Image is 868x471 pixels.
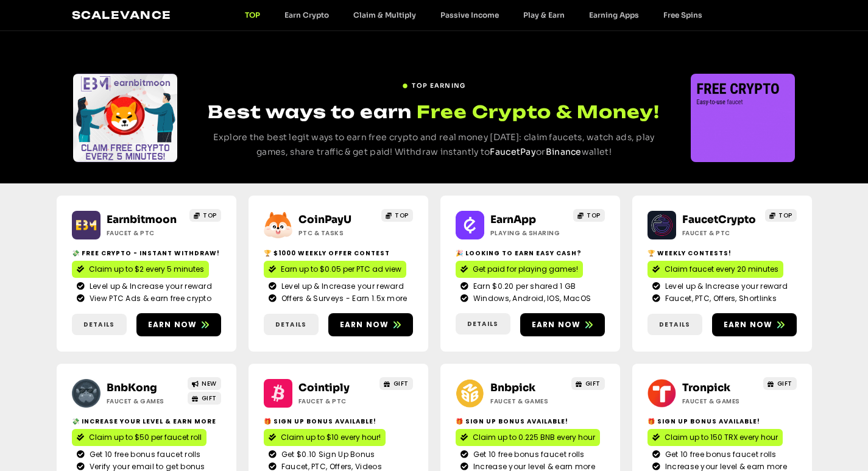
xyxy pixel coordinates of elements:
span: Earn now [148,319,197,330]
a: Details [456,313,510,335]
a: Earnbitmoon [107,213,177,226]
a: Claim up to 150 TRX every hour [647,429,783,446]
a: Tronpick [682,381,730,394]
span: Get 10 free bonus faucet rolls [86,449,201,460]
h2: ptc & Tasks [298,228,375,238]
h2: 🎁 Sign Up Bonus Available! [647,417,797,426]
span: Details [83,320,115,329]
span: TOP [778,211,792,220]
p: Explore the best legit ways to earn free crypto and real money [DATE]: claim faucets, watch ads, ... [200,130,668,160]
a: GIFT [571,377,605,390]
h2: Faucet & PTC [298,397,375,406]
div: Slides [691,74,795,162]
a: Free Spins [651,10,715,19]
span: Earn now [340,319,389,330]
a: Cointiply [298,381,350,394]
span: Details [467,319,498,328]
a: GIFT [188,392,221,405]
span: GIFT [777,379,792,388]
a: Details [72,314,127,335]
h2: Faucet & Games [107,397,183,406]
span: Details [659,320,690,329]
a: Play & Earn [511,10,577,19]
a: TOP [233,10,272,19]
h2: 🏆 $1000 Weekly Offer contest [264,249,413,258]
span: Get 10 free bonus faucet rolls [662,449,777,460]
nav: Menu [233,10,715,19]
a: Claim faucet every 20 minutes [647,261,783,278]
a: Bnbpick [490,381,535,394]
a: FaucetCrypto [682,213,756,226]
a: GIFT [379,377,413,390]
a: Earning Apps [577,10,651,19]
h2: 🎁 Sign Up Bonus Available! [456,417,605,426]
a: BnbKong [107,381,157,394]
a: GIFT [763,377,797,390]
a: Claim up to $2 every 5 minutes [72,261,209,278]
span: Claim faucet every 20 minutes [665,264,778,275]
span: Details [275,320,306,329]
h2: Faucet & PTC [682,228,758,238]
a: Earn now [712,313,797,336]
span: GIFT [585,379,601,388]
span: TOP EARNING [412,81,465,90]
span: TOP [587,211,601,220]
span: Claim up to $2 every 5 minutes [89,264,204,275]
span: TOP [203,211,217,220]
a: Passive Income [428,10,511,19]
h2: 🏆 Weekly contests! [647,249,797,258]
a: Claim up to $10 every hour! [264,429,386,446]
span: Level up & Increase your reward [662,281,788,292]
span: Earn now [724,319,773,330]
a: Claim up to 0.225 BNB every hour [456,429,600,446]
span: Get $0.10 Sign Up Bonus [278,449,375,460]
h2: 💸 Increase your level & earn more [72,417,221,426]
h2: Faucet & Games [490,397,566,406]
a: Earn Crypto [272,10,341,19]
a: EarnApp [490,213,536,226]
a: NEW [188,377,221,390]
span: Earn now [532,319,581,330]
span: TOP [395,211,409,220]
span: Level up & Increase your reward [86,281,212,292]
a: Details [647,314,702,335]
h2: 🎉 Looking to Earn Easy Cash? [456,249,605,258]
span: Windows, Android, IOS, MacOS [470,293,591,304]
h2: Faucet & Games [682,397,758,406]
span: Level up & Increase your reward [278,281,404,292]
a: Earn now [520,313,605,336]
span: Get 10 free bonus faucet rolls [470,449,585,460]
span: View PTC Ads & earn free crypto [86,293,211,304]
a: TOP [573,209,605,222]
a: CoinPayU [298,213,351,226]
a: TOP EARNING [402,76,465,90]
a: TOP [765,209,797,222]
h2: 🎁 Sign up bonus available! [264,417,413,426]
h2: 💸 Free crypto - Instant withdraw! [72,249,221,258]
span: Get paid for playing games! [473,264,578,275]
span: Claim up to 0.225 BNB every hour [473,432,595,443]
span: NEW [202,379,217,388]
a: Earn up to $0.05 per PTC ad view [264,261,406,278]
a: Details [264,314,319,335]
a: Earn now [136,313,221,336]
a: Claim up to $50 per faucet roll [72,429,206,446]
h2: Playing & Sharing [490,228,566,238]
span: Claim up to $50 per faucet roll [89,432,202,443]
span: Best ways to earn [208,101,412,122]
a: TOP [381,209,413,222]
a: Earn now [328,313,413,336]
span: GIFT [202,394,217,403]
div: Slides [73,74,177,162]
span: Claim up to 150 TRX every hour [665,432,778,443]
h2: Faucet & PTC [107,228,183,238]
span: GIFT [393,379,409,388]
span: Earn $0.20 per shared 1 GB [470,281,576,292]
span: Claim up to $10 every hour! [281,432,381,443]
span: Offers & Surveys - Earn 1.5x more [278,293,408,304]
a: Scalevance [72,9,172,21]
a: TOP [189,209,221,222]
a: Claim & Multiply [341,10,428,19]
a: FaucetPay [490,146,536,157]
a: Binance [546,146,582,157]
